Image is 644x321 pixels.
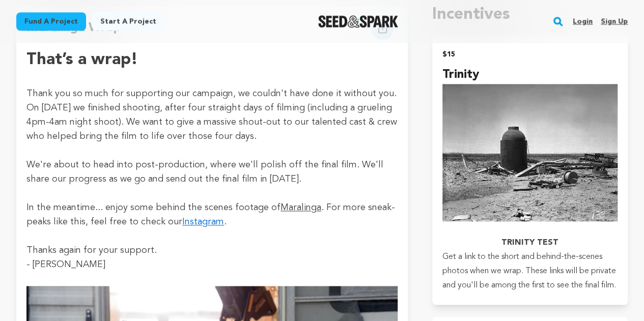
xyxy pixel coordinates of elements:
[182,217,224,226] a: Instagram
[432,35,628,305] button: $15 Trinity TRINITY TESTGet a link to the short and behind-the-scenes photos when we wrap. These ...
[442,47,618,62] h2: $15
[573,13,593,30] a: Login
[601,13,628,30] a: Sign up
[26,48,398,72] h1: That’s a wrap!
[501,239,558,247] strong: TRINITY TEST
[318,15,398,27] a: Seed&Spark Homepage
[281,203,321,212] u: Maralinga
[26,257,398,272] p: - [PERSON_NAME]
[92,12,164,31] a: Start a project
[16,12,86,31] a: Fund a project
[318,15,398,27] img: Seed&Spark Logo Dark Mode
[442,66,618,84] h4: Trinity
[26,158,398,186] p: We're about to head into post-production, where we'll polish off the final film. We'll share our ...
[26,200,398,229] p: In the meantime... enjoy some behind the scenes footage of . For more sneak-peaks like this, feel...
[442,250,618,293] p: Get a link to the short and behind-the-scenes photos when we wrap. These links will be private an...
[442,84,618,221] img: 1688856098-1280px-Trinity_-_Jumbo_after_test.jpg
[26,243,398,257] p: Thanks again for your support.
[26,86,398,143] p: Thank you so much for supporting our campaign, we couldn't have done it without you. On [DATE] we...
